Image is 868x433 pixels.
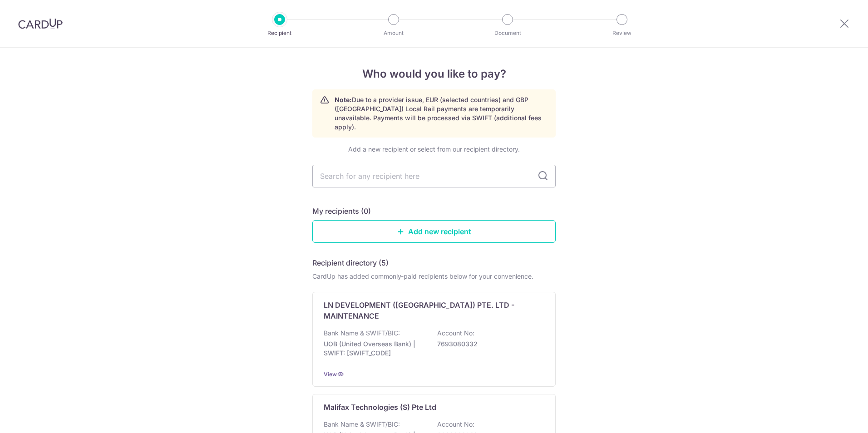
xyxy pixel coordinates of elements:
[312,272,556,281] div: CardUp has added commonly-paid recipients below for your convenience.
[312,165,556,187] input: Search for any recipient here
[437,329,474,338] p: Account No:
[324,329,400,338] p: Bank Name & SWIFT/BIC:
[324,402,436,413] p: Malifax Technologies (S) Pte Ltd
[324,300,533,321] p: LN DEVELOPMENT ([GEOGRAPHIC_DATA]) PTE. LTD - MAINTENANCE
[474,29,541,38] p: Document
[360,29,427,38] p: Amount
[312,145,556,154] div: Add a new recipient or select from our recipient directory.
[588,29,656,38] p: Review
[18,18,63,29] img: CardUp
[335,95,548,132] p: Due to a provider issue, EUR (selected countries) and GBP ([GEOGRAPHIC_DATA]) Local Rail payments...
[324,340,425,358] p: UOB (United Overseas Bank) | SWIFT: [SWIFT_CODE]
[324,420,400,429] p: Bank Name & SWIFT/BIC:
[312,206,371,216] h5: My recipients (0)
[335,96,352,103] strong: Note:
[437,340,539,349] p: 7693080332
[312,220,556,243] a: Add new recipient
[437,420,474,429] p: Account No:
[324,371,337,378] a: View
[312,66,556,82] h4: Who would you like to pay?
[246,29,313,38] p: Recipient
[312,257,389,268] h5: Recipient directory (5)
